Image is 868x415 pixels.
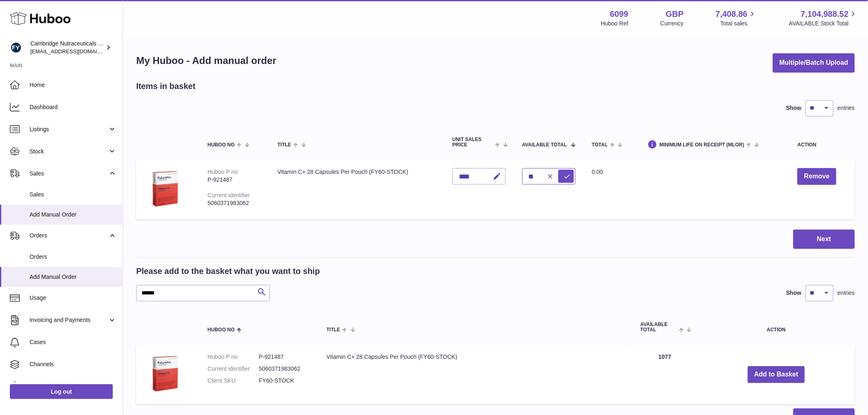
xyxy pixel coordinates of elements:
[30,81,116,89] span: Home
[660,20,684,27] div: Currency
[30,253,116,261] span: Orders
[10,384,113,399] a: Log out
[30,360,116,368] span: Channels
[30,125,108,133] span: Listings
[660,142,745,148] span: Minimum Life On Receipt (MLOR)
[522,142,567,148] span: AVAILABLE Total
[838,104,855,112] span: entries
[632,345,698,404] td: 1077
[592,169,603,175] span: 0.00
[144,353,185,394] img: Vitamin C+ 28 Capsules Per Pouch (FY60-STOCK)
[136,266,320,277] h2: Please add to the basket what you want to ship
[136,54,276,67] h1: My Huboo - Add manual order
[10,41,22,54] img: internalAdmin-6099@internal.huboo.com
[30,316,108,324] span: Invoicing and Payments
[797,168,836,185] button: Remove
[208,377,259,385] dt: Client SKU
[144,168,185,209] img: Vitamin C+ 28 Capsules Per Pouch (FY60-STOCK)
[640,322,677,333] span: AVAILABLE Total
[30,40,104,55] div: Cambridge Nutraceuticals Ltd
[30,338,116,346] span: Cases
[797,142,847,148] div: Action
[716,9,757,27] a: 7,408.86 Total sales
[318,345,632,404] td: Vitamin C+ 28 Capsules Per Pouch (FY60-STOCK)
[789,20,858,27] span: AVAILABLE Stock Total
[208,192,250,198] div: Current identifier
[30,191,116,198] span: Sales
[208,365,259,373] dt: Current identifier
[259,353,310,361] dd: P-921487
[259,365,310,373] dd: 5060371983062
[30,103,116,111] span: Dashboard
[601,20,628,27] div: Huboo Ref
[452,137,493,148] span: Unit Sales Price
[269,160,444,219] td: Vitamin C+ 28 Capsules Per Pouch (FY60-STOCK)
[208,176,261,184] div: P-921487
[208,199,261,207] div: 5060371983062
[716,9,748,20] span: 7,408.86
[259,377,310,385] dd: FY60-STOCK
[30,211,116,219] span: Add Manual Order
[610,9,628,20] strong: 6099
[786,104,802,112] label: Show
[208,142,235,148] span: Huboo no
[838,289,855,297] span: entries
[748,366,805,383] button: Add to Basket
[801,9,849,20] span: 7,104,988.52
[30,273,116,281] span: Add Manual Order
[793,230,855,249] button: Next
[30,48,121,55] span: [EMAIL_ADDRESS][DOMAIN_NAME]
[30,148,108,155] span: Stock
[208,327,235,333] span: Huboo no
[773,53,855,73] button: Multiple/Batch Upload
[30,294,116,302] span: Usage
[720,20,757,27] span: Total sales
[136,81,196,92] h2: Items in basket
[277,142,291,148] span: Title
[666,9,683,20] strong: GBP
[698,314,855,341] th: Action
[208,353,259,361] dt: Huboo P no
[789,9,858,27] a: 7,104,988.52 AVAILABLE Stock Total
[327,327,340,333] span: Title
[30,232,108,239] span: Orders
[30,170,108,178] span: Sales
[208,169,238,175] div: Huboo P no
[592,142,608,148] span: Total
[786,289,802,297] label: Show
